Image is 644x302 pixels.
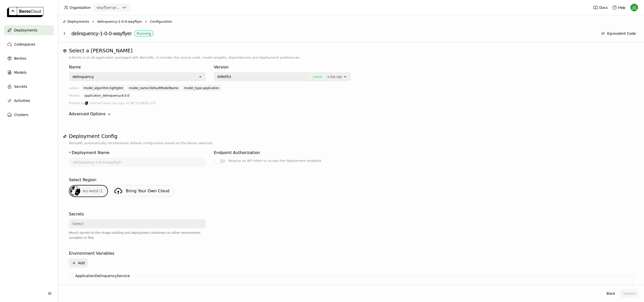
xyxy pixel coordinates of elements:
a: Clusters [4,110,54,120]
span: Activities [14,98,30,104]
a: Models [4,67,54,78]
span: Bentos [14,55,26,61]
a: Deployments [4,25,54,35]
a: Secrets [4,82,54,92]
a: Codespaces [4,39,54,49]
span: Deployments [14,27,37,33]
span: Secrets [14,84,27,90]
a: Bentos [4,53,54,63]
a: Activities [4,96,54,106]
span: Clusters [14,112,28,118]
img: logo [7,7,44,17]
span: Models [14,69,26,75]
span: Codespaces [14,41,35,47]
